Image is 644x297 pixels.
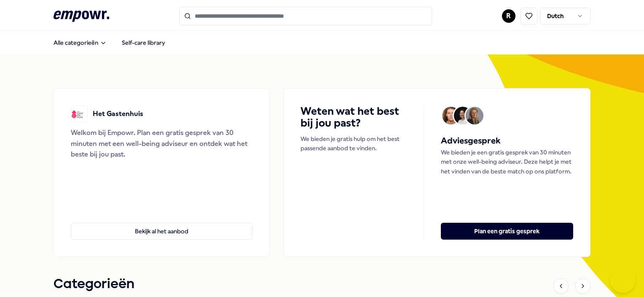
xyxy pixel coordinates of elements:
img: Avatar [466,107,483,124]
h1: Categorieën [54,274,134,295]
nav: Main [47,34,172,51]
button: Alle categorieën [47,34,113,51]
a: Self-care library [115,34,172,51]
input: Search for products, categories or subcategories [179,7,432,25]
p: Het Gastenhuis [93,108,143,119]
h4: Weten wat het best bij jou past? [301,105,406,129]
p: We bieden je gratis hulp om het best passende aanbod te vinden. [301,134,406,153]
button: Plan een gratis gesprek [441,223,573,240]
img: Het Gastenhuis [71,105,88,122]
button: R [502,9,515,23]
iframe: Help Scout Beacon - Open [610,267,636,293]
a: Bekijk al het aanbod [71,209,252,240]
p: We bieden je een gratis gesprek van 30 minuten met onze well-being adviseur. Deze helpt je met he... [441,148,573,176]
img: Avatar [454,107,472,124]
div: Welkom bij Empowr. Plan een gratis gesprek van 30 minuten met een well-being adviseur en ontdek w... [71,127,252,160]
h5: Adviesgesprek [441,134,573,148]
button: Bekijk al het aanbod [71,223,252,240]
img: Avatar [442,107,460,124]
